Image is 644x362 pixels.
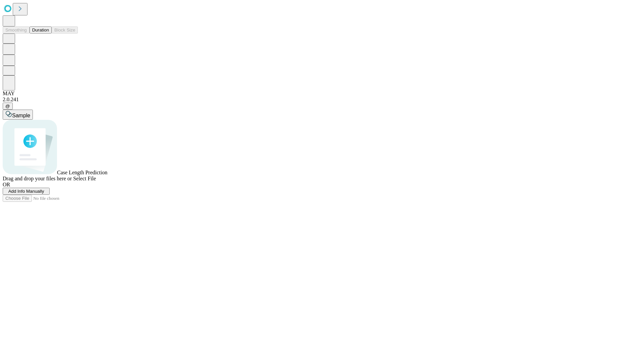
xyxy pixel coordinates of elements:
[3,26,30,34] button: Smoothing
[3,97,641,103] div: 2.0.241
[30,26,52,34] button: Duration
[3,182,10,187] span: OR
[3,103,13,110] button: @
[12,113,30,118] span: Sample
[3,110,33,120] button: Sample
[8,189,44,194] span: Add Info Manually
[57,170,107,175] span: Case Length Prediction
[3,176,72,181] span: Drag and drop your files here or
[52,26,78,34] button: Block Size
[3,90,641,97] div: MAY
[3,188,50,195] button: Add Info Manually
[5,104,10,109] span: @
[73,176,96,181] span: Select File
